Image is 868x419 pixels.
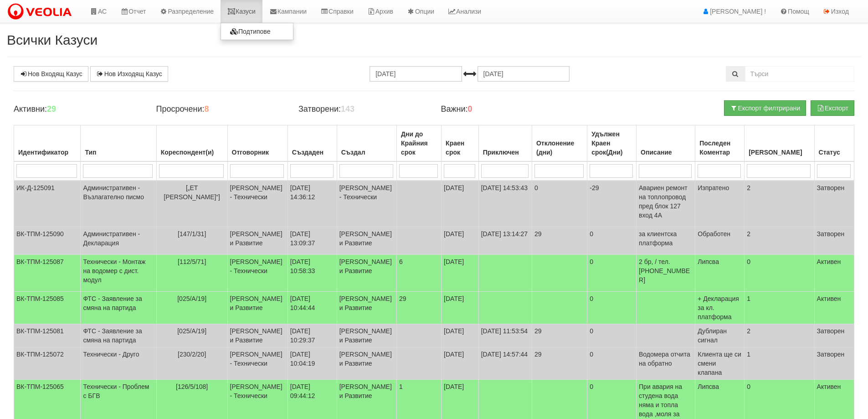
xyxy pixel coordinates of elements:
[442,292,479,324] td: [DATE]
[337,255,396,292] td: [PERSON_NAME] и Развитие
[698,137,742,159] div: Последен Коментар
[288,292,337,324] td: [DATE] 10:44:44
[204,104,209,114] b: 8
[221,26,293,37] a: Подтипове
[16,146,78,159] div: Идентификатор
[14,292,81,324] td: ВК-ТПМ-125085
[176,383,208,390] span: [126/5/108]
[14,324,81,347] td: ВК-ТПМ-125081
[164,184,220,201] span: [„ЕТ [PERSON_NAME]“]
[178,230,206,238] span: [147/1/31]
[81,125,156,162] th: Тип: No sort applied, activate to apply an ascending sort
[399,128,439,159] div: Дни до Крайния срок
[587,292,637,324] td: 0
[587,347,637,380] td: 0
[81,255,156,292] td: Технически - Монтаж на водомер с дист. модул
[7,2,76,21] img: VeoliaLogo.png
[396,125,441,162] th: Дни до Крайния срок: No sort applied, activate to apply an ascending sort
[745,255,814,292] td: 0
[7,32,861,47] h2: Всички Казуси
[81,292,156,324] td: ФТС - Заявление за смяна на партида
[534,137,585,159] div: Отклонение (дни)
[444,137,476,159] div: Краен срок
[14,181,81,227] td: ИК-Д-125091
[227,181,288,227] td: [PERSON_NAME] - Технически
[745,347,814,380] td: 1
[587,324,637,347] td: 0
[639,229,693,248] p: за клиентска платформа
[814,227,854,255] td: Затворен
[441,105,569,114] h4: Важни:
[227,347,288,380] td: [PERSON_NAME] - Технически
[587,255,637,292] td: 0
[811,100,854,116] button: Експорт
[337,347,396,380] td: [PERSON_NAME] и Развитие
[290,146,334,159] div: Създаден
[81,181,156,227] td: Административен - Възлагателно писмо
[478,324,532,347] td: [DATE] 11:53:54
[227,227,288,255] td: [PERSON_NAME] и Развитие
[159,146,225,159] div: Кореспондент(и)
[814,347,854,380] td: Затворен
[442,181,479,227] td: [DATE]
[814,125,854,162] th: Статус: No sort applied, activate to apply an ascending sort
[227,324,288,347] td: [PERSON_NAME] и Развитие
[639,350,693,368] p: Водомера отчита на обратно
[288,125,337,162] th: Създаден: No sort applied, activate to apply an ascending sort
[698,383,719,390] span: Липсва
[81,347,156,380] td: Технически - Друго
[227,125,288,162] th: Отговорник: No sort applied, activate to apply an ascending sort
[288,347,337,380] td: [DATE] 10:04:19
[298,105,427,114] h4: Затворени:
[698,351,741,376] span: Клиента ще си смени клапана
[817,146,852,159] div: Статус
[14,347,81,380] td: ВК-ТПМ-125072
[698,230,730,238] span: Обработен
[337,227,396,255] td: [PERSON_NAME] и Развитие
[747,146,812,159] div: [PERSON_NAME]
[814,181,854,227] td: Затворен
[83,146,154,159] div: Тип
[590,128,634,159] div: Удължен Краен срок(Дни)
[178,351,206,358] span: [230/2/20]
[399,383,403,390] span: 1
[156,125,227,162] th: Кореспондент(и): No sort applied, activate to apply an ascending sort
[698,295,739,321] span: + Декларация за кл. платформа
[698,258,719,265] span: Липсва
[637,125,695,162] th: Описание: No sort applied, activate to apply an ascending sort
[442,227,479,255] td: [DATE]
[478,125,532,162] th: Приключен: No sort applied, activate to apply an ascending sort
[481,146,529,159] div: Приключен
[745,66,854,82] input: Търсене по Идентификатор, Бл/Вх/Ап, Тип, Описание, Моб. Номер, Имейл, Файл, Коментар,
[14,125,81,162] th: Идентификатор: No sort applied, activate to apply an ascending sort
[230,146,285,159] div: Отговорник
[442,347,479,380] td: [DATE]
[90,66,168,82] a: Нов Изходящ Казус
[81,324,156,347] td: ФТС - Заявление за смяна на партида
[14,255,81,292] td: ВК-ТПМ-125087
[14,227,81,255] td: ВК-ТПМ-125090
[288,227,337,255] td: [DATE] 13:09:37
[442,255,479,292] td: [DATE]
[745,324,814,347] td: 2
[532,181,587,227] td: 0
[639,257,693,285] p: 2 бр, / тел. [PHONE_NUMBER]
[442,125,479,162] th: Краен срок: No sort applied, activate to apply an ascending sort
[288,324,337,347] td: [DATE] 10:29:37
[695,125,745,162] th: Последен Коментар: No sort applied, activate to apply an ascending sort
[14,105,142,114] h4: Активни:
[339,146,394,159] div: Създал
[698,184,729,191] span: Изпратено
[532,324,587,347] td: 29
[288,255,337,292] td: [DATE] 10:58:33
[337,324,396,347] td: [PERSON_NAME] и Развитие
[745,181,814,227] td: 2
[478,347,532,380] td: [DATE] 14:57:44
[177,327,206,335] span: [025/А/19]
[587,181,637,227] td: -29
[814,324,854,347] td: Затворен
[156,105,284,114] h4: Просрочени:
[399,295,406,302] span: 29
[745,227,814,255] td: 2
[227,255,288,292] td: [PERSON_NAME] - Технически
